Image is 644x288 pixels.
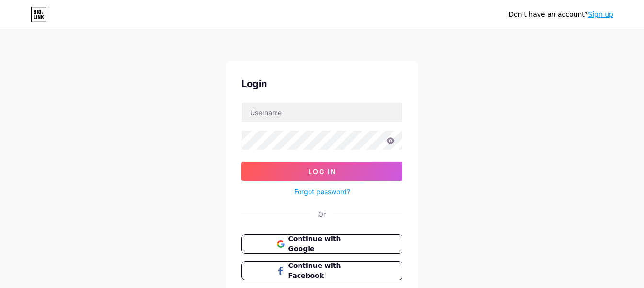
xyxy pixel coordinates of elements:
button: Log In [241,162,402,181]
a: Forgot password? [294,187,350,197]
div: Or [318,209,326,219]
a: Sign up [588,11,613,18]
span: Continue with Facebook [288,261,368,281]
button: Continue with Google [241,234,402,254]
span: Log In [308,167,336,176]
div: Don't have an account? [508,10,613,20]
div: Login [241,77,402,91]
span: Continue with Google [288,234,368,254]
input: Username [242,103,402,122]
button: Continue with Facebook [241,261,402,280]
